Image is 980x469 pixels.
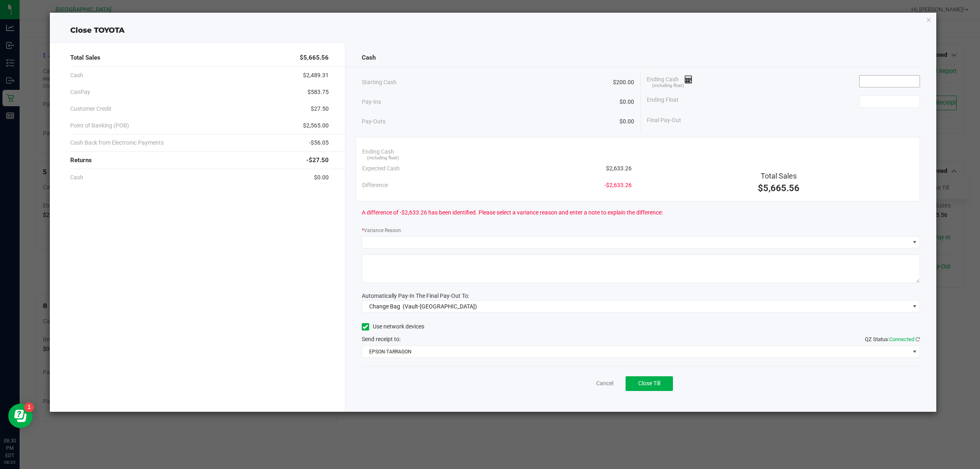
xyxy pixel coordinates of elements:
span: Pay-Ins [362,98,381,106]
span: $200.00 [613,78,634,87]
span: (including float) [367,155,399,162]
iframe: Resource center unread badge [24,402,34,412]
span: CanPay [70,88,90,96]
span: $5,665.56 [758,183,800,193]
div: Close TOYOTA [50,25,937,36]
span: Close Till [638,380,660,386]
span: $2,489.31 [303,71,329,80]
label: Variance Reason [362,227,401,234]
span: $0.00 [619,117,634,126]
span: $5,665.56 [300,53,329,63]
span: EPSON-TARRAGON [362,346,910,357]
span: Customer Credit [70,105,111,113]
button: Close Till [626,376,673,391]
span: $2,565.00 [303,121,329,130]
a: Cancel [596,379,613,388]
span: Final Pay-Out [647,116,681,125]
span: $2,633.26 [606,164,632,173]
span: Cash Back from Electronic Payments [70,138,164,147]
span: $27.50 [311,105,329,113]
span: Automatically Pay-In The Final Pay-Out To: [362,293,469,299]
span: Ending Cash [647,75,693,87]
span: A difference of -$2,633.26 has been identified. Please select a variance reason and enter a note ... [362,208,663,217]
span: -$56.05 [309,138,329,147]
span: -$27.50 [306,156,329,165]
span: -$2,633.26 [604,181,632,190]
span: Expected Cash [362,164,400,173]
span: Cash [362,53,376,63]
span: Cash [70,71,83,80]
span: Send receipt to: [362,336,401,342]
span: Total Sales [70,53,100,63]
span: $583.75 [307,88,329,96]
span: $0.00 [314,173,329,182]
span: $0.00 [619,98,634,106]
label: Use network devices [362,322,424,331]
span: Connected [889,336,914,342]
span: Cash [70,173,83,182]
span: (including float) [652,83,684,89]
span: Starting Cash [362,78,396,87]
span: Total Sales [761,172,797,180]
span: Pay-Outs [362,117,385,126]
iframe: Resource center [8,404,33,428]
span: Change Bag [369,303,400,310]
span: Difference [362,181,388,190]
div: Returns [70,152,329,169]
span: QZ Status: [865,336,920,342]
span: Point of Banking (POB) [70,121,129,130]
span: (Vault-[GEOGRAPHIC_DATA]) [403,303,477,310]
span: Ending Float [647,96,679,108]
span: Ending Cash [362,147,394,156]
